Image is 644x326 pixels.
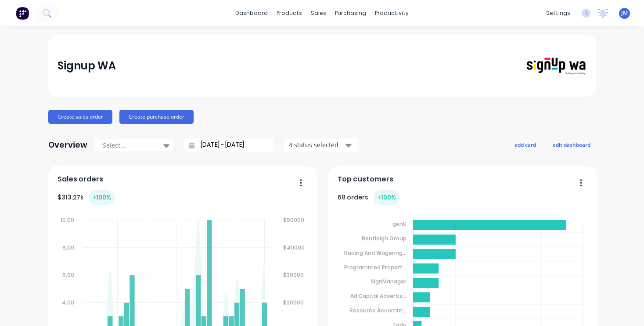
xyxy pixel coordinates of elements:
tspan: 4.00 [62,299,74,306]
tspan: Racing And Wagering... [344,249,407,257]
button: add card [509,139,542,150]
tspan: SignManager [371,278,407,285]
tspan: 6.00 [62,271,74,279]
a: dashboard [231,7,272,20]
div: + 100 % [374,190,399,205]
tspan: 8.00 [62,243,74,251]
div: products [272,7,306,20]
img: Signup WA [525,57,586,76]
tspan: Programmed Propert... [344,263,407,271]
span: Top customers [338,174,393,185]
button: Create sales order [48,110,112,124]
button: edit dashboard [547,139,596,150]
div: 68 orders [338,190,399,205]
tspan: 10.00 [61,216,74,224]
div: $ 313.27k [58,190,115,205]
div: productivity [371,7,413,20]
tspan: $20000 [284,299,304,306]
div: purchasing [331,7,371,20]
div: Signup WA [58,57,116,75]
div: + 100 % [89,190,115,205]
tspan: $30000 [284,271,304,279]
div: 4 status selected [289,140,344,149]
tspan: Ad Capital Advertis... [350,292,407,300]
span: Sales orders [58,174,103,185]
div: Overview [48,136,87,154]
div: settings [542,7,575,20]
button: Create purchase order [119,110,194,124]
div: sales [306,7,331,20]
tspan: Resource Accomm... [349,307,407,314]
tspan: $50000 [284,216,305,224]
img: Factory [16,7,29,20]
span: JM [621,9,628,17]
tspan: $40000 [284,243,305,251]
button: 4 status selected [284,138,359,152]
tspan: Bentleigh Group [362,235,407,242]
tspan: genU [392,220,407,228]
